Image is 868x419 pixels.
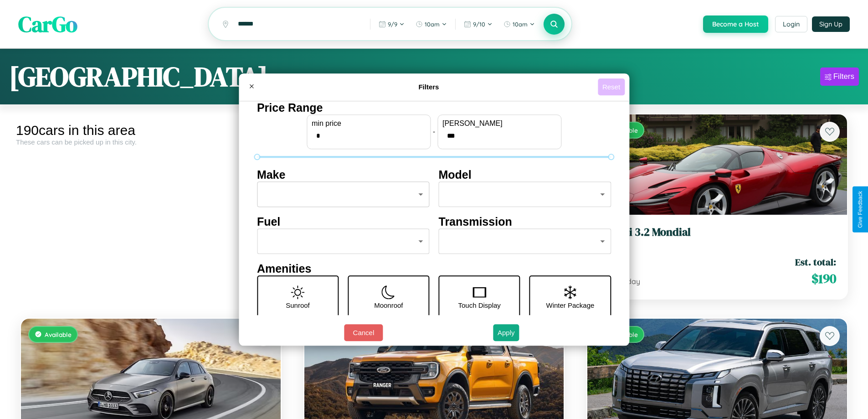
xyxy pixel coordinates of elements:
[458,299,500,311] p: Touch Display
[493,324,519,341] button: Apply
[344,324,383,341] button: Cancel
[18,9,77,39] span: CarGo
[795,255,836,269] span: Est. total:
[433,125,435,138] p: -
[546,299,595,311] p: Winter Package
[257,262,611,275] h4: Amenities
[703,16,768,33] button: Become a Host
[411,17,452,31] button: 10am
[621,277,640,286] span: / day
[260,83,598,91] h4: Filters
[439,215,611,228] h4: Transmission
[425,21,440,28] span: 10am
[286,299,310,311] p: Sunroof
[598,226,836,239] h3: Ferrari 3.2 Mondial
[598,78,625,95] button: Reset
[16,138,286,146] div: These cars can be picked up in this city.
[459,17,497,31] button: 9/10
[374,17,409,31] button: 9/9
[442,119,556,128] label: [PERSON_NAME]
[513,21,528,28] span: 10am
[388,21,397,28] span: 9 / 9
[812,269,836,288] span: $ 190
[9,58,268,95] h1: [GEOGRAPHIC_DATA]
[312,119,426,128] label: min price
[257,168,430,181] h4: Make
[820,67,859,86] button: Filters
[499,17,539,31] button: 10am
[257,101,611,114] h4: Price Range
[16,123,286,138] div: 190 cars in this area
[374,299,403,311] p: Moonroof
[439,168,611,181] h4: Model
[812,16,850,32] button: Sign Up
[257,215,430,228] h4: Fuel
[833,72,854,81] div: Filters
[45,331,72,338] span: Available
[598,226,836,248] a: Ferrari 3.2 Mondial2020
[473,21,485,28] span: 9 / 10
[857,191,863,228] div: Give Feedback
[775,16,807,32] button: Login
